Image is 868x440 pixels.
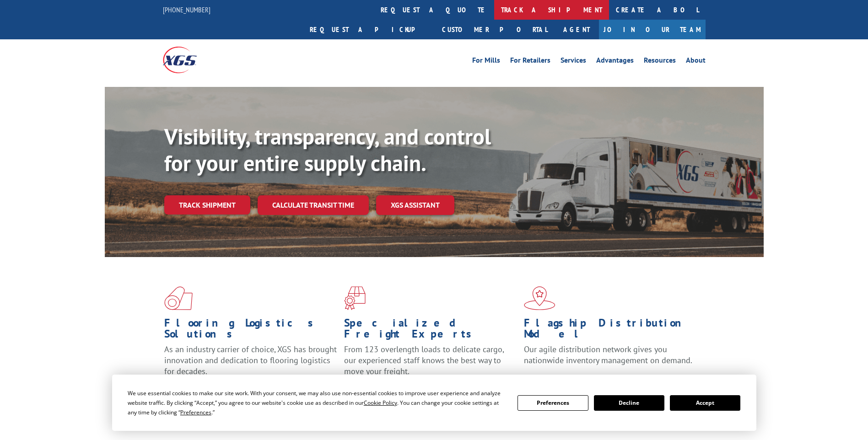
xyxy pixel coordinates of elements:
[644,57,676,67] a: Resources
[164,317,337,344] h1: Flooring Logistics Solutions
[435,20,554,39] a: Customer Portal
[344,344,517,385] p: From 123 overlength loads to delicate cargo, our experienced staff knows the best way to move you...
[594,395,664,411] button: Decline
[344,317,517,344] h1: Specialized Freight Experts
[258,195,369,215] a: Calculate transit time
[164,122,491,177] b: Visibility, transparency, and control for your entire supply chain.
[164,286,193,310] img: xgs-icon-total-supply-chain-intelligence-red
[164,195,250,215] a: Track shipment
[524,344,692,365] span: Our agile distribution network gives you nationwide inventory management on demand.
[364,399,397,407] span: Cookie Policy
[524,286,555,310] img: xgs-icon-flagship-distribution-model-red
[561,57,586,67] a: Services
[180,408,211,416] span: Preferences
[472,57,500,67] a: For Mills
[524,374,638,385] a: Learn More >
[554,20,599,39] a: Agent
[524,317,697,344] h1: Flagship Distribution Model
[112,375,756,431] div: Cookie Consent Prompt
[686,57,706,67] a: About
[596,57,634,67] a: Advantages
[344,286,366,310] img: xgs-icon-focused-on-flooring-red
[376,195,454,215] a: XGS ASSISTANT
[164,344,337,376] span: As an industry carrier of choice, XGS has brought innovation and dedication to flooring logistics...
[599,20,706,39] a: Join Our Team
[128,388,507,417] div: We use essential cookies to make our site work. With your consent, we may also use non-essential ...
[303,20,435,39] a: Request a pickup
[518,395,588,411] button: Preferences
[163,5,210,14] a: [PHONE_NUMBER]
[510,57,550,67] a: For Retailers
[670,395,740,411] button: Accept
